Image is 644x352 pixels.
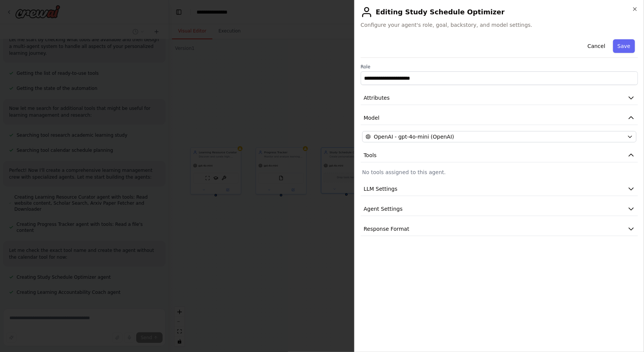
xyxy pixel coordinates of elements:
[361,202,638,216] button: Agent Settings
[361,182,638,196] button: LLM Settings
[364,185,398,193] span: LLM Settings
[361,6,638,18] h2: Editing Study Schedule Optimizer
[374,133,454,140] span: OpenAI - gpt-4o-mini (OpenAI)
[361,64,638,70] label: Role
[364,205,403,213] span: Agent Settings
[364,225,409,233] span: Response Format
[362,131,636,142] button: OpenAI - gpt-4o-mini (OpenAI)
[362,168,636,176] p: No tools assigned to this agent.
[364,94,390,102] span: Attributes
[364,151,377,159] span: Tools
[364,114,380,122] span: Model
[361,111,638,125] button: Model
[361,148,638,162] button: Tools
[583,39,610,53] button: Cancel
[361,222,638,236] button: Response Format
[361,91,638,105] button: Attributes
[613,39,635,53] button: Save
[361,21,638,29] span: Configure your agent's role, goal, backstory, and model settings.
